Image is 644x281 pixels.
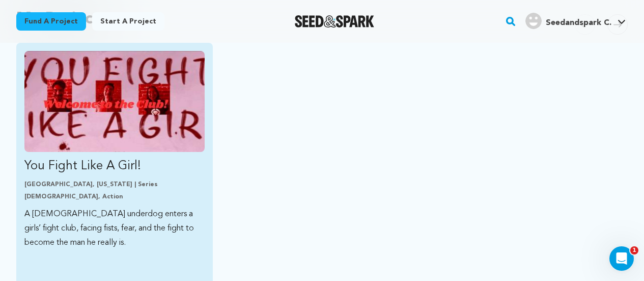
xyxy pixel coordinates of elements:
a: Fund a project [16,12,86,31]
a: Seed&Spark Homepage [295,15,375,28]
p: You Fight Like A Girl! [24,158,205,174]
span: Seedandspark C.'s Profile [523,11,628,32]
span: 1 [630,246,638,254]
iframe: Intercom live chat [609,246,634,271]
a: Seedandspark C.'s Profile [523,11,628,29]
p: [DEMOGRAPHIC_DATA], Action [24,193,205,201]
span: Seedandspark C. [546,19,611,27]
img: Seed&Spark Logo Dark Mode [295,15,375,28]
p: A [DEMOGRAPHIC_DATA] underdog enters a girls’ fight club, facing fists, fear, and the fight to be... [24,207,205,250]
p: [GEOGRAPHIC_DATA], [US_STATE] | Series [24,181,205,189]
a: Fund You Fight Like A Girl! [24,51,205,250]
img: user.png [525,13,542,29]
div: Seedandspark C.'s Profile [525,13,611,29]
a: Start a project [92,12,164,31]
